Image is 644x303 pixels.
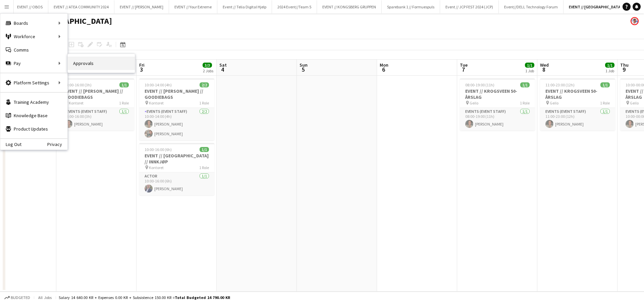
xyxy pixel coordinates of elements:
[139,153,214,165] h3: EVENT // [GEOGRAPHIC_DATA] // INNKJØP
[69,100,84,105] span: Kontoret
[460,108,535,131] app-card-role: Events (Event Staff)1/108:00-19:00 (11h)[PERSON_NAME]
[0,43,67,57] a: Comms
[59,108,134,131] app-card-role: Events (Event Staff)1/113:00-16:00 (3h)[PERSON_NAME]
[169,0,217,13] button: EVENT // Your Extreme
[68,57,135,70] a: Approvals
[459,66,468,73] span: 7
[0,142,21,147] a: Log Out
[139,172,214,195] app-card-role: Actor1/110:00-16:00 (6h)[PERSON_NAME]
[540,78,615,131] app-job-card: 11:00-23:00 (12h)1/1EVENT // KROGSVEEN 50-ÅRSLAG Geilo1 RoleEvents (Event Staff)1/111:00-23:00 (1...
[550,100,558,105] span: Geilo
[139,108,214,140] app-card-role: Events (Event Staff)2/210:00-14:00 (4h)[PERSON_NAME][PERSON_NAME]
[630,100,639,105] span: Geilo
[499,0,563,13] button: Event//DELL Technology Forum
[218,66,227,73] span: 4
[119,100,129,105] span: 1 Role
[620,62,629,68] span: Thu
[59,295,230,300] div: Salary 14 640.00 KR + Expenses 0.00 KR + Subsistence 150.00 KR =
[64,82,92,87] span: 13:00-16:00 (3h)
[0,76,67,89] div: Platform Settings
[600,100,610,105] span: 1 Role
[175,295,230,300] span: Total Budgeted 14 790.00 KR
[199,165,209,170] span: 1 Role
[139,143,214,195] app-job-card: 10:00-16:00 (6h)1/1EVENT // [GEOGRAPHIC_DATA] // INNKJØP Kontoret1 RoleActor1/110:00-16:00 (6h)[P...
[545,82,575,87] span: 11:00-23:00 (12h)
[219,62,227,68] span: Sat
[200,82,209,87] span: 2/2
[0,30,67,43] div: Workforce
[0,122,67,136] a: Product Updates
[47,142,67,147] a: Privacy
[317,0,382,13] button: EVENT // KONGSBERG GRUPPEN
[0,109,67,122] a: Knowledge Base
[0,95,67,109] a: Training Academy
[605,63,614,68] span: 1/1
[520,100,530,105] span: 1 Role
[145,147,172,152] span: 10:00-16:00 (6h)
[11,295,30,300] span: Budgeted
[460,62,468,68] span: Tue
[119,82,129,87] span: 1/1
[619,66,629,73] span: 9
[139,62,145,68] span: Fri
[203,63,212,68] span: 3/3
[203,68,213,73] div: 2 Jobs
[465,82,494,87] span: 08:00-19:00 (11h)
[382,0,440,13] button: Sparebank 1 // Formuespuls
[631,17,639,25] app-user-avatar: Vidar Windsland
[563,0,628,13] button: EVENT // [GEOGRAPHIC_DATA]
[460,88,535,100] h3: EVENT // KROGSVEEN 50-ÅRSLAG
[300,62,308,68] span: Sun
[525,63,534,68] span: 1/1
[149,165,164,170] span: Kontoret
[37,295,53,300] span: All jobs
[605,68,614,73] div: 1 Job
[460,78,535,131] app-job-card: 08:00-19:00 (11h)1/1EVENT // KROGSVEEN 50-ÅRSLAG Geilo1 RoleEvents (Event Staff)1/108:00-19:00 (1...
[470,100,478,105] span: Geilo
[540,88,615,100] h3: EVENT // KROGSVEEN 50-ÅRSLAG
[299,66,308,73] span: 5
[520,82,530,87] span: 1/1
[139,78,214,140] app-job-card: 10:00-14:00 (4h)2/2EVENT // [PERSON_NAME] // GOODIEBAGS Kontoret1 RoleEvents (Event Staff)2/210:0...
[149,100,164,105] span: Kontoret
[540,108,615,131] app-card-role: Events (Event Staff)1/111:00-23:00 (12h)[PERSON_NAME]
[440,0,499,13] button: Event // JCP FEST 2024 (JCP)
[525,68,534,73] div: 1 Job
[0,16,67,30] div: Boards
[217,0,272,13] button: Event // Telia Digital Hjelp
[0,57,67,70] div: Pay
[540,62,549,68] span: Wed
[139,88,214,100] h3: EVENT // [PERSON_NAME] // GOODIEBAGS
[199,100,209,105] span: 1 Role
[380,62,388,68] span: Mon
[200,147,209,152] span: 1/1
[138,66,145,73] span: 3
[272,0,317,13] button: 2024 Event//Team 5
[59,78,134,131] app-job-card: 13:00-16:00 (3h)1/1EVENT // [PERSON_NAME] // GOODIEBAGS Kontoret1 RoleEvents (Event Staff)1/113:0...
[3,294,31,301] button: Budgeted
[59,88,134,100] h3: EVENT // [PERSON_NAME] // GOODIEBAGS
[145,82,172,87] span: 10:00-14:00 (4h)
[12,0,48,13] button: EVENT // OBOS
[539,66,549,73] span: 8
[600,82,610,87] span: 1/1
[114,0,169,13] button: EVENT // [PERSON_NAME]
[48,0,114,13] button: EVENT // ATEA COMMUNITY 2024
[379,66,388,73] span: 6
